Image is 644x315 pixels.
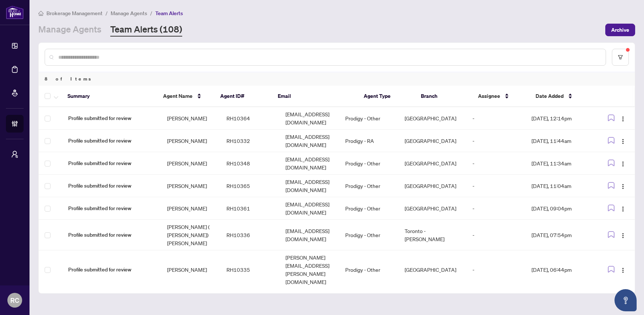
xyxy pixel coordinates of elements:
[611,24,629,36] span: Archive
[339,107,399,130] td: Prodigy - Other
[221,197,280,220] td: RH10361
[10,295,19,305] span: RC
[68,137,155,145] span: Profile submitted for review
[467,175,526,197] td: -
[620,161,626,167] img: Logo
[62,86,157,107] th: Summary
[339,175,399,197] td: Prodigy - Other
[536,92,564,100] span: Date Added
[620,138,626,144] img: Logo
[280,107,339,130] td: [EMAIL_ADDRESS][DOMAIN_NAME]
[161,152,221,175] td: [PERSON_NAME]
[620,267,626,273] img: Logo
[221,107,280,130] td: RH10364
[467,250,526,289] td: -
[161,130,221,152] td: [PERSON_NAME]
[526,130,597,152] td: [DATE], 11:44am
[68,159,155,167] span: Profile submitted for review
[339,130,399,152] td: Prodigy - RA
[272,86,358,107] th: Email
[68,204,155,212] span: Profile submitted for review
[161,107,221,130] td: [PERSON_NAME]
[614,289,637,311] button: Open asap
[617,157,629,169] button: Logo
[68,182,155,190] span: Profile submitted for review
[221,175,280,197] td: RH10365
[105,9,108,17] li: /
[526,107,597,130] td: [DATE], 12:14pm
[617,135,629,147] button: Logo
[620,184,626,189] img: Logo
[280,130,339,152] td: [EMAIL_ADDRESS][DOMAIN_NAME]
[617,180,629,192] button: Logo
[280,250,339,289] td: [PERSON_NAME][EMAIL_ADDRESS][PERSON_NAME][DOMAIN_NAME]
[467,107,526,130] td: -
[399,250,467,289] td: [GEOGRAPHIC_DATA]
[280,152,339,175] td: [EMAIL_ADDRESS][DOMAIN_NAME]
[399,175,467,197] td: [GEOGRAPHIC_DATA]
[620,116,626,122] img: Logo
[161,175,221,197] td: [PERSON_NAME]
[46,10,103,17] span: Brokerage Management
[530,86,598,107] th: Date Added
[280,220,339,250] td: [EMAIL_ADDRESS][DOMAIN_NAME]
[339,250,399,289] td: Prodigy - Other
[161,197,221,220] td: [PERSON_NAME]
[68,114,155,122] span: Profile submitted for review
[161,220,221,250] td: [PERSON_NAME] ( [PERSON_NAME]) [PERSON_NAME]
[526,197,597,220] td: [DATE], 09:04pm
[612,49,629,66] button: filter
[221,130,280,152] td: RH10332
[467,152,526,175] td: -
[221,250,280,289] td: RH10335
[617,112,629,124] button: Logo
[38,23,101,37] a: Manage Agents
[467,197,526,220] td: -
[38,11,44,16] span: home
[605,24,635,36] button: Archive
[221,152,280,175] td: RH10348
[339,152,399,175] td: Prodigy - Other
[526,220,597,250] td: [DATE], 07:54pm
[399,152,467,175] td: [GEOGRAPHIC_DATA]
[161,250,221,289] td: [PERSON_NAME]
[620,233,626,239] img: Logo
[415,86,472,107] th: Branch
[526,250,597,289] td: [DATE], 06:44pm
[11,151,18,158] span: user-switch
[6,6,24,19] img: logo
[358,86,415,107] th: Agent Type
[467,220,526,250] td: -
[221,220,280,250] td: RH10336
[339,197,399,220] td: Prodigy - Other
[110,23,182,37] a: Team Alerts (108)
[339,220,399,250] td: Prodigy - Other
[478,92,500,100] span: Assignee
[617,229,629,241] button: Logo
[68,266,155,274] span: Profile submitted for review
[467,130,526,152] td: -
[155,10,183,17] span: Team Alerts
[280,197,339,220] td: [EMAIL_ADDRESS][DOMAIN_NAME]
[618,55,623,60] span: filter
[157,86,214,107] th: Agent Name
[617,202,629,214] button: Logo
[617,264,629,275] button: Logo
[472,86,529,107] th: Assignee
[526,175,597,197] td: [DATE], 11:04am
[399,130,467,152] td: [GEOGRAPHIC_DATA]
[163,92,193,100] span: Agent Name
[399,220,467,250] td: Toronto - [PERSON_NAME]
[39,72,635,86] div: 8 of Items
[280,175,339,197] td: [EMAIL_ADDRESS][DOMAIN_NAME]
[399,197,467,220] td: [GEOGRAPHIC_DATA]
[150,9,152,17] li: /
[68,231,155,239] span: Profile submitted for review
[214,86,271,107] th: Agent ID#
[526,152,597,175] td: [DATE], 11:34am
[111,10,147,17] span: Manage Agents
[399,107,467,130] td: [GEOGRAPHIC_DATA]
[620,206,626,212] img: Logo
